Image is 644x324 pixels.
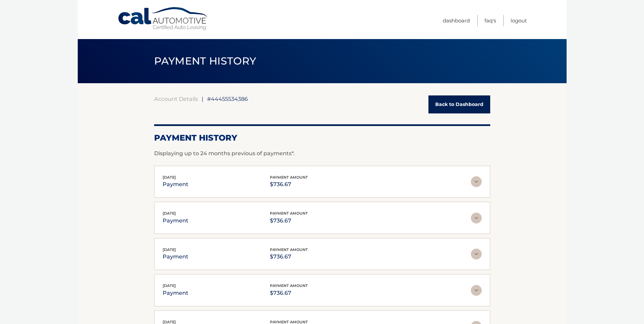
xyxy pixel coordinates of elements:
p: payment [163,252,188,262]
img: accordion-rest.svg [471,213,482,223]
p: payment [163,180,188,189]
p: $736.67 [270,180,308,189]
a: Dashboard [443,15,470,26]
p: Displaying up to 24 months previous of payments*. [154,149,490,158]
a: Cal Automotive [117,7,209,31]
span: | [202,95,203,102]
span: payment amount [270,283,308,288]
img: accordion-rest.svg [471,285,482,296]
span: [DATE] [163,283,176,288]
p: $736.67 [270,252,308,262]
span: payment amount [270,211,308,216]
p: $736.67 [270,216,308,226]
span: payment amount [270,175,308,180]
span: [DATE] [163,247,176,252]
span: [DATE] [163,175,176,180]
img: accordion-rest.svg [471,176,482,187]
a: FAQ's [484,15,496,26]
img: accordion-rest.svg [471,249,482,259]
p: $736.67 [270,288,308,298]
h2: Payment History [154,133,490,143]
p: payment [163,288,188,298]
a: Account Details [154,95,198,102]
span: #44455534386 [207,95,248,102]
span: PAYMENT HISTORY [154,55,256,67]
span: payment amount [270,247,308,252]
a: Back to Dashboard [428,95,490,113]
a: Logout [511,15,527,26]
span: [DATE] [163,211,176,216]
p: payment [163,216,188,226]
